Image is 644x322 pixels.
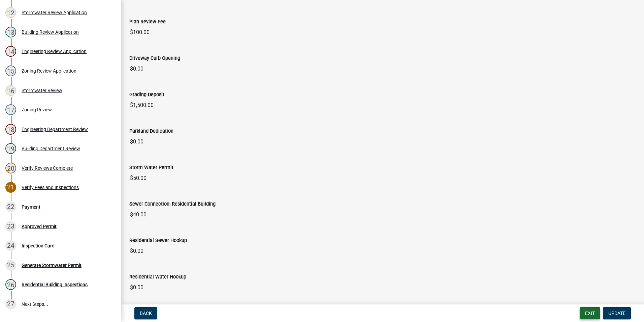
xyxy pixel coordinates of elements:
[5,7,16,18] div: 12
[22,49,87,54] div: Engineering Review Application
[22,243,55,248] div: Inspection Card
[5,27,16,37] div: 13
[22,107,52,112] div: Zoning Review
[22,205,40,209] div: Payment
[5,46,16,57] div: 14
[608,311,625,316] span: Update
[134,307,157,319] button: Back
[5,182,16,193] div: 21
[5,163,16,173] div: 20
[5,124,16,135] div: 18
[5,65,16,76] div: 15
[129,20,166,24] label: Plan Review Fee
[129,56,180,61] label: Driveway Curb Opening
[5,143,16,154] div: 19
[22,224,57,229] div: Approved Permit
[140,311,152,316] span: Back
[22,69,76,73] div: Zoning Review Application
[5,240,16,251] div: 24
[5,299,16,310] div: 27
[580,307,600,319] button: Exit
[22,30,79,34] div: Building Review Application
[603,307,631,319] button: Update
[22,88,62,93] div: Stormwater Review
[22,263,82,268] div: Generate Stormwater Permit
[129,275,186,279] label: Residential Water Hookup
[5,221,16,232] div: 23
[22,10,87,15] div: Stormwater Review Application
[5,202,16,212] div: 22
[5,104,16,115] div: 17
[22,185,79,190] div: Verify Fees and Inspections
[5,85,16,96] div: 16
[129,129,173,134] label: Parkland Dedication
[129,92,164,97] label: Grading Deposit
[5,260,16,271] div: 25
[22,127,88,132] div: Engineering Department Review
[129,165,173,170] label: Storm Water Permit
[129,202,216,207] label: Sewer Connection: Residential Building
[129,238,187,243] label: Residential Sewer Hookup
[22,166,73,170] div: Verify Reviews Complete
[22,146,80,151] div: Building Department Review
[22,282,88,287] div: Residential Building Inspections
[5,279,16,290] div: 26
